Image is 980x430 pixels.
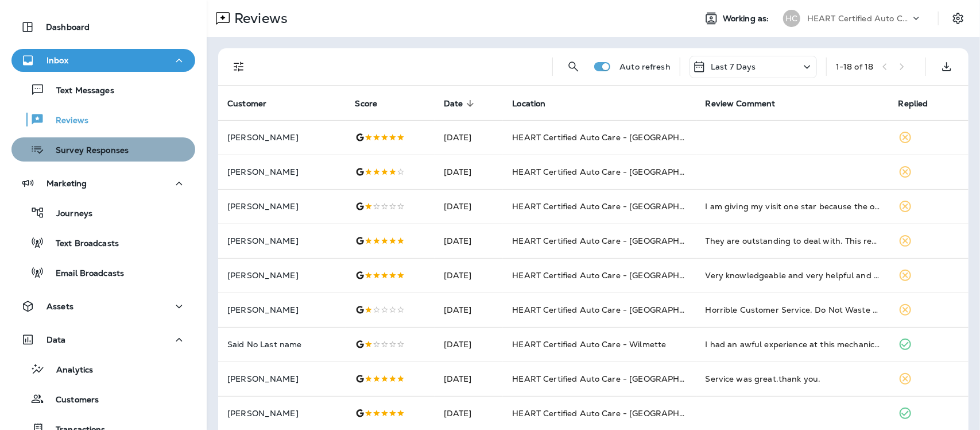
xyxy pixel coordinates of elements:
[948,8,969,29] button: Settings
[227,409,337,418] p: [PERSON_NAME]
[45,209,92,220] p: Journeys
[11,16,195,39] button: Dashboard
[435,362,503,396] td: [DATE]
[11,201,195,225] button: Journeys
[44,395,99,406] p: Customers
[706,235,880,247] div: They are outstanding to deal with. This reminds of the old time honest and trustworthy auto speci...
[512,374,718,384] span: HEART Certified Auto Care - [GEOGRAPHIC_DATA]
[619,62,671,71] p: Auto refresh
[227,98,281,109] span: Customer
[807,14,911,23] p: HEART Certified Auto Care
[435,327,503,362] td: [DATE]
[512,98,560,109] span: Location
[227,236,337,245] p: [PERSON_NAME]
[355,99,378,109] span: Score
[444,99,463,109] span: Date
[11,172,195,195] button: Marketing
[44,239,119,249] p: Text Broadcasts
[898,98,943,109] span: Replied
[11,328,195,351] button: Data
[44,268,124,279] p: Email Broadcasts
[230,10,288,27] p: Reviews
[227,99,266,109] span: Customer
[227,271,337,280] p: [PERSON_NAME]
[512,339,666,350] span: HEART Certified Auto Care - Wilmette
[435,224,503,258] td: [DATE]
[706,339,880,350] div: I had an awful experience at this mechanic shop when I came in with an urgent problem. My car was...
[562,55,585,78] button: Search Reviews
[47,179,87,188] p: Marketing
[46,22,90,32] p: Dashboard
[512,270,718,281] span: HEART Certified Auto Care - [GEOGRAPHIC_DATA]
[227,202,337,211] p: [PERSON_NAME]
[227,374,337,383] p: [PERSON_NAME]
[11,107,195,132] button: Reviews
[435,189,503,224] td: [DATE]
[706,201,880,212] div: I am giving my visit one star because the office receptionist is great. However my experience wit...
[711,62,756,71] p: Last 7 Days
[512,305,718,315] span: HEART Certified Auto Care - [GEOGRAPHIC_DATA]
[44,116,88,126] p: Reviews
[512,132,718,143] span: HEART Certified Auto Care - [GEOGRAPHIC_DATA]
[935,55,958,78] button: Export as CSV
[512,99,545,109] span: Location
[706,373,880,385] div: Service was great.thank you.
[435,258,503,293] td: [DATE]
[45,86,114,97] p: Text Messages
[45,365,93,376] p: Analytics
[836,62,873,71] div: 1 - 18 of 18
[227,55,250,78] button: Filters
[47,56,68,65] p: Inbox
[11,387,195,411] button: Customers
[444,98,478,109] span: Date
[11,137,195,162] button: Survey Responses
[723,14,772,24] span: Working as:
[11,231,195,255] button: Text Broadcasts
[512,408,718,419] span: HEART Certified Auto Care - [GEOGRAPHIC_DATA]
[47,302,73,311] p: Assets
[435,293,503,327] td: [DATE]
[227,305,337,314] p: [PERSON_NAME]
[11,78,195,102] button: Text Messages
[355,98,393,109] span: Score
[435,120,503,155] td: [DATE]
[783,10,800,27] div: HC
[227,340,337,349] p: Said No Last name
[11,295,195,318] button: Assets
[435,155,503,189] td: [DATE]
[47,335,66,344] p: Data
[512,236,718,246] span: HEART Certified Auto Care - [GEOGRAPHIC_DATA]
[512,167,718,177] span: HEART Certified Auto Care - [GEOGRAPHIC_DATA]
[11,357,195,381] button: Analytics
[227,133,337,142] p: [PERSON_NAME]
[706,304,880,316] div: Horrible Customer Service. Do Not Waste your time or $$ here. I remember them being scammers and ...
[706,270,880,281] div: Very knowledgeable and very helpful and kind
[706,99,776,109] span: Review Comment
[227,167,337,176] p: [PERSON_NAME]
[512,201,718,212] span: HEART Certified Auto Care - [GEOGRAPHIC_DATA]
[898,99,928,109] span: Replied
[44,145,129,156] p: Survey Responses
[11,260,195,285] button: Email Broadcasts
[706,98,791,109] span: Review Comment
[11,49,195,72] button: Inbox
